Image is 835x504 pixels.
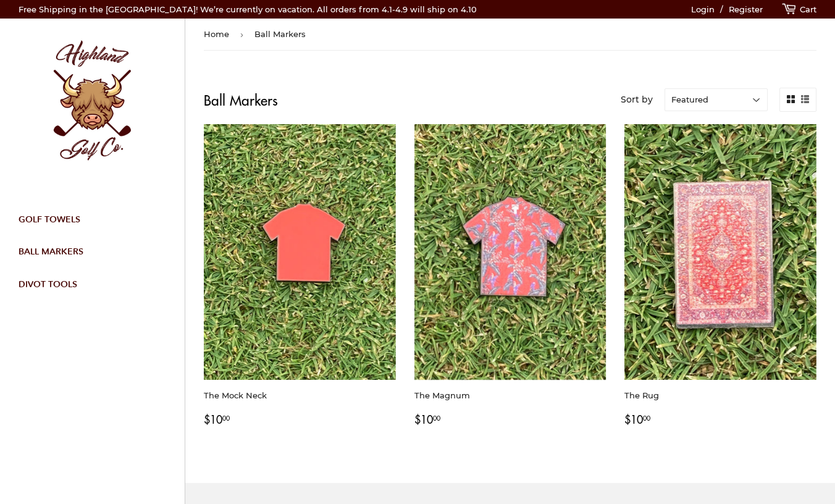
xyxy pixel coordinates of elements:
a: Home [204,19,233,50]
label: Sort by [621,93,653,106]
sup: 00 [433,413,440,422]
img: Highland Golf Co [19,28,166,175]
a: Divot Tools [9,268,166,300]
p: Free Shipping in the [GEOGRAPHIC_DATA]! We’re currently on vacation. All orders from 4.1-4.9 will... [19,3,477,16]
sup: 00 [643,413,650,422]
img: The Mock Neck [204,124,396,380]
small: $10 [624,411,650,427]
a: Register [729,4,763,14]
sup: 00 [222,413,230,422]
img: The Rug [624,124,816,380]
h1: Ball Markers [204,88,610,112]
a: List view [801,95,809,104]
small: $10 [204,411,230,427]
p: The Magnum [414,389,606,402]
a: Grid view [787,95,795,104]
a: Cart [781,4,816,14]
p: The Mock Neck [204,389,396,402]
a: Golf Towels [9,203,166,235]
a: Login [691,4,715,14]
span: / [717,4,726,14]
a: The Mock Neck The Mock Neck [204,124,396,427]
p: The Rug [624,389,816,402]
img: The Magnum [414,124,606,380]
a: The Rug The Rug [624,124,816,427]
nav: breadcrumbs [204,19,816,51]
a: Ball Markers [9,235,166,267]
a: The Magnum The Magnum [414,124,606,427]
small: $10 [414,411,440,427]
span: › [240,19,248,50]
span: Ball Markers [254,19,310,50]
